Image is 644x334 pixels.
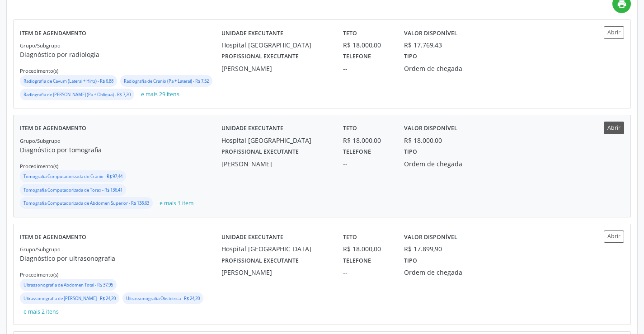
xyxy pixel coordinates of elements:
[404,254,417,268] label: Tipo
[404,136,442,145] div: R$ 18.000,00
[404,26,457,40] label: Valor disponível
[221,50,299,64] label: Profissional executante
[343,268,391,277] div: --
[20,163,58,169] small: Procedimento(s)
[404,50,417,64] label: Tipo
[20,122,86,136] label: Item de agendamento
[221,122,283,136] label: Unidade executante
[343,231,357,245] label: Teto
[20,145,221,155] p: Diagnóstico por tomografia
[343,64,391,73] div: --
[343,50,371,64] label: Telefone
[24,296,116,301] small: Ultrassonografia de [PERSON_NAME] - R$ 24,20
[221,64,330,73] div: [PERSON_NAME]
[156,197,197,209] button: e mais 1 item
[20,246,61,253] small: Grupo/Subgrupo
[221,231,283,245] label: Unidade executante
[343,122,357,136] label: Teto
[20,231,86,245] label: Item de agendamento
[221,159,330,169] div: [PERSON_NAME]
[20,254,221,263] p: Diagnóstico por ultrasonografia
[604,122,624,134] button: Abrir
[221,254,299,268] label: Profissional executante
[343,136,391,145] div: R$ 18.000,00
[221,244,330,254] div: Hospital [GEOGRAPHIC_DATA]
[20,271,58,278] small: Procedimento(s)
[343,159,391,169] div: --
[604,26,624,38] button: Abrir
[124,78,209,84] small: Radiografia de Cranio (Pa + Lateral) - R$ 7,52
[221,268,330,277] div: [PERSON_NAME]
[24,187,122,193] small: Tomografia Computadorizada de Torax - R$ 136,41
[20,26,86,40] label: Item de agendamento
[20,137,61,144] small: Grupo/Subgrupo
[20,50,221,59] p: Diagnóstico por radiologia
[24,92,131,98] small: Radiografia de [PERSON_NAME] (Pa + Obliqua) - R$ 7,20
[343,254,371,268] label: Telefone
[404,122,457,136] label: Valor disponível
[404,159,483,169] div: Ordem de chegada
[221,136,330,145] div: Hospital [GEOGRAPHIC_DATA]
[24,78,113,84] small: Radiografia de Cavum (Lateral + Hirtz) - R$ 6,88
[20,67,58,74] small: Procedimento(s)
[24,282,113,288] small: Ultrassonografia de Abdomen Total - R$ 37,95
[343,145,371,159] label: Telefone
[343,40,391,50] div: R$ 18.000,00
[404,40,442,50] div: R$ 17.769,43
[24,174,122,179] small: Tomografia Computadorizada do Cranio - R$ 97,44
[604,231,624,243] button: Abrir
[404,268,483,277] div: Ordem de chegada
[343,244,391,254] div: R$ 18.000,00
[404,231,457,245] label: Valor disponível
[221,145,299,159] label: Profissional executante
[343,26,357,40] label: Teto
[404,145,417,159] label: Tipo
[137,89,183,101] button: e mais 29 itens
[20,42,61,49] small: Grupo/Subgrupo
[404,64,483,73] div: Ordem de chegada
[24,200,149,206] small: Tomografia Computadorizada de Abdomen Superior - R$ 138,63
[20,306,62,318] button: e mais 2 itens
[221,40,330,50] div: Hospital [GEOGRAPHIC_DATA]
[126,296,200,301] small: Ultrassonografia Obstetrica - R$ 24,20
[404,244,442,254] div: R$ 17.899,90
[221,26,283,40] label: Unidade executante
